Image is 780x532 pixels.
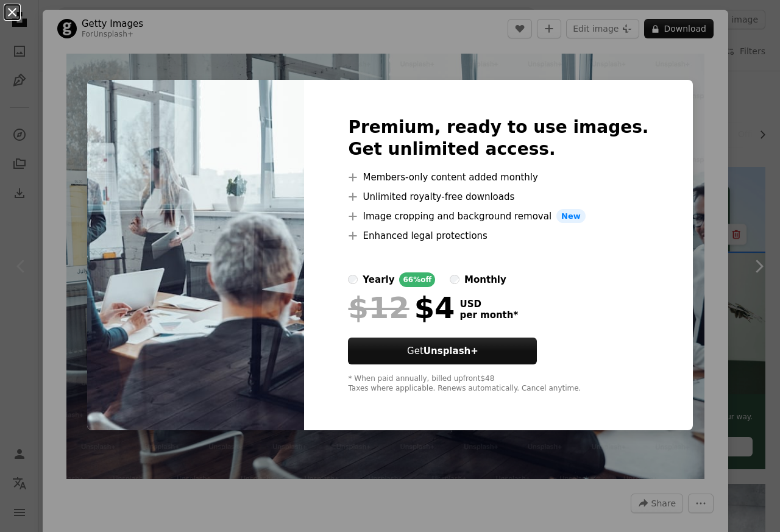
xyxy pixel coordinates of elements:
input: monthly [450,275,459,285]
li: Image cropping and background removal [348,209,648,224]
h2: Premium, ready to use images. Get unlimited access. [348,116,648,160]
span: $12 [348,292,409,324]
button: GetUnsplash+ [348,338,537,364]
li: Members-only content added monthly [348,170,648,185]
span: USD [459,299,518,310]
img: premium_photo-1661413166847-47e3ecc668a3 [87,80,304,431]
div: * When paid annually, billed upfront $48 Taxes where applicable. Renews automatically. Cancel any... [348,374,648,394]
span: New [556,209,586,224]
li: Unlimited royalty-free downloads [348,190,648,204]
strong: Unsplash+ [424,346,478,356]
span: per month * [459,310,518,321]
div: monthly [464,272,506,287]
li: Enhanced legal protections [348,229,648,243]
div: 66% off [399,272,435,287]
div: $4 [348,292,455,324]
div: yearly [363,272,394,287]
input: yearly66%off [348,275,358,285]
